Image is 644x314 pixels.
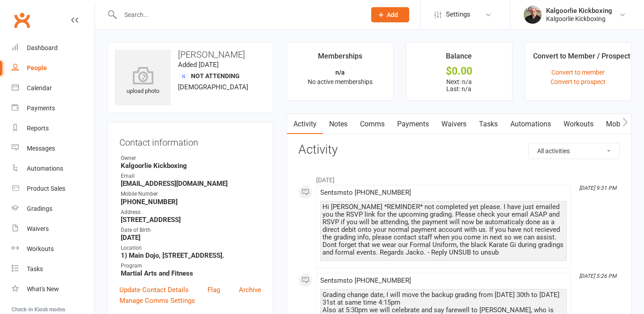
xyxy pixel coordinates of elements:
[298,171,620,185] li: [DATE]
[504,114,557,134] a: Automations
[12,138,94,159] a: Messages
[12,58,94,78] a: People
[121,172,261,180] div: Email
[115,67,171,96] div: upload photo
[551,69,605,76] a: Convert to member
[551,78,606,85] a: Convert to prospect
[121,190,261,198] div: Mobile Number
[446,4,470,25] span: Settings
[524,6,542,24] img: thumb_image1664779456.png
[121,244,261,252] div: Location
[287,114,323,134] a: Activity
[318,50,362,67] div: Memberships
[119,285,189,295] a: Update Contact Details
[446,50,472,67] div: Balance
[27,125,49,132] div: Reports
[533,50,630,67] div: Convert to Member / Prospect
[27,225,49,232] div: Waivers
[121,251,261,260] strong: 1) Main Dojo, [STREET_ADDRESS].
[121,154,261,163] div: Owner
[121,262,261,270] div: Program
[121,198,261,206] strong: [PHONE_NUMBER]
[12,38,94,58] a: Dashboard
[322,203,564,256] div: Hi [PERSON_NAME] *REMINDER* not completed yet please. I have just emailed you the RSVP link for t...
[12,159,94,179] a: Automations
[557,114,600,134] a: Workouts
[323,114,354,134] a: Notes
[27,165,63,172] div: Automations
[27,265,43,272] div: Tasks
[12,279,94,299] a: What's New
[354,114,391,134] a: Comms
[27,105,55,112] div: Payments
[115,50,266,59] h3: [PERSON_NAME]
[11,9,33,31] a: Clubworx
[308,78,373,85] span: No active memberships
[12,118,94,138] a: Reports
[12,179,94,199] a: Product Sales
[27,205,52,212] div: Gradings
[27,285,59,293] div: What's New
[579,273,616,279] i: [DATE] 5:26 PM
[320,276,411,285] span: Sent sms to [PHONE_NUMBER]
[12,239,94,259] a: Workouts
[27,64,47,71] div: People
[371,7,409,22] button: Add
[121,234,261,242] strong: [DATE]
[178,61,219,69] time: Added [DATE]
[546,7,612,15] div: Kalgoorlie Kickboxing
[119,134,261,147] h3: Contact information
[27,145,55,152] div: Messages
[239,285,261,295] a: Archive
[121,162,261,170] strong: Kalgoorlie Kickboxing
[12,98,94,118] a: Payments
[121,180,261,188] strong: [EMAIL_ADDRESS][DOMAIN_NAME]
[414,78,504,92] p: Next: n/a Last: n/a
[12,219,94,239] a: Waivers
[546,15,612,23] div: Kalgoorlie Kickboxing
[435,114,473,134] a: Waivers
[473,114,504,134] a: Tasks
[121,208,261,217] div: Address
[579,185,616,191] i: [DATE] 9:31 PM
[121,226,261,234] div: Date of Birth
[387,11,398,18] span: Add
[178,83,248,91] span: [DEMOGRAPHIC_DATA]
[335,69,345,76] strong: n/a
[298,143,620,157] h3: Activity
[12,199,94,219] a: Gradings
[191,72,240,80] span: Not Attending
[27,185,65,192] div: Product Sales
[119,295,195,306] a: Manage Comms Settings
[118,8,360,21] input: Search...
[391,114,435,134] a: Payments
[320,188,411,197] span: Sent sms to [PHONE_NUMBER]
[208,285,220,295] a: Flag
[27,84,52,92] div: Calendar
[27,44,58,51] div: Dashboard
[12,78,94,98] a: Calendar
[414,67,504,76] div: $0.00
[27,245,54,252] div: Workouts
[121,269,261,277] strong: Martial Arts and Fitness
[121,216,261,224] strong: [STREET_ADDRESS]
[12,259,94,279] a: Tasks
